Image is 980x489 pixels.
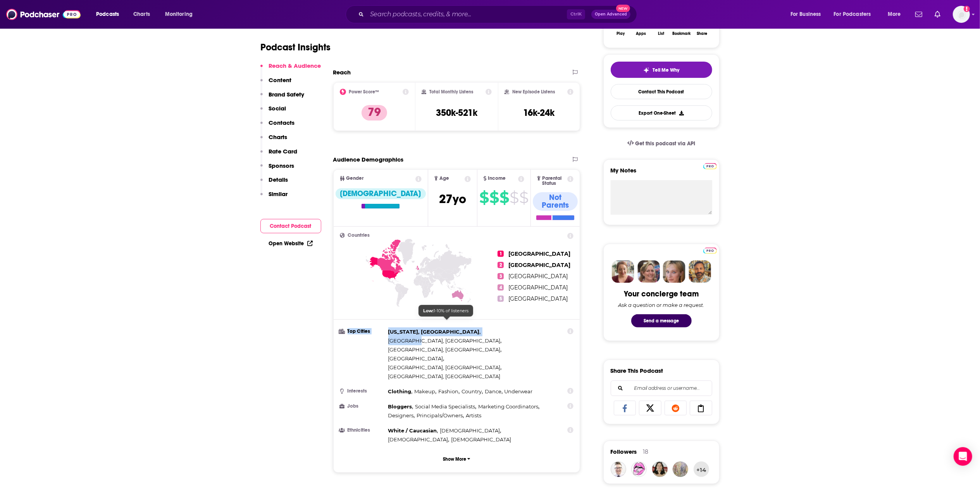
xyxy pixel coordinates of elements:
h3: Ethnicities [340,428,385,433]
img: Sydney Profile [612,260,634,283]
span: 4 [498,284,504,291]
span: [DEMOGRAPHIC_DATA] [388,436,448,443]
span: [GEOGRAPHIC_DATA], [GEOGRAPHIC_DATA] [388,364,501,370]
img: ellecee [673,461,688,477]
h3: Top Cities [340,329,385,334]
h3: Interests [340,389,385,394]
h2: New Episode Listens [512,89,555,95]
span: [DEMOGRAPHIC_DATA] [440,427,500,434]
button: tell me why sparkleTell Me Why [611,62,712,78]
span: Open Advanced [595,12,627,16]
input: Search podcasts, credits, & more... [367,8,567,21]
span: [GEOGRAPHIC_DATA] [508,273,568,280]
span: , [388,426,438,435]
h3: Jobs [340,404,385,409]
span: $ [489,191,499,204]
span: Designers [388,412,414,418]
p: Brand Safety [269,91,305,98]
a: Podchaser - Follow, Share and Rate Podcasts [6,7,81,22]
button: open menu [829,8,882,21]
span: [GEOGRAPHIC_DATA] [508,250,570,257]
span: 2 [498,262,504,268]
div: List [658,31,665,36]
span: Dance [485,388,501,394]
button: Social [260,105,286,119]
button: Show More [340,452,574,466]
span: 3 [498,273,504,279]
a: Share on Facebook [614,401,636,415]
button: +14 [694,461,709,477]
span: Ctrl K [567,9,585,19]
span: 1 [498,251,504,257]
span: , [388,336,502,345]
span: Makeup [414,388,435,394]
img: Podchaser Pro [703,248,717,254]
span: [GEOGRAPHIC_DATA] [508,262,570,269]
img: Podchaser Pro [703,163,717,169]
span: More [888,9,901,20]
span: , [388,363,502,372]
p: 79 [362,105,387,121]
div: Ask a question or make a request. [618,302,704,308]
span: , [414,387,436,396]
div: Search followers [611,381,712,396]
span: Underwear [504,388,532,394]
img: Jon Profile [689,260,711,283]
p: Content [269,76,292,84]
button: Reach & Audience [260,62,321,76]
div: Play [617,31,625,36]
a: Contact This Podcast [611,84,712,99]
p: Social [269,105,286,112]
a: Pro website [703,246,717,254]
span: , [388,354,444,363]
p: Charts [269,133,288,141]
span: , [388,345,502,354]
button: Brand Safety [260,91,305,105]
img: User Profile [953,6,970,23]
b: Low: [423,308,434,313]
div: Apps [636,31,646,36]
img: casandrap2020 [652,461,668,477]
p: Rate Card [269,148,298,155]
span: 1-10% of listeners [423,308,468,313]
span: [GEOGRAPHIC_DATA], [GEOGRAPHIC_DATA] [388,373,501,379]
button: Sponsors [260,162,295,176]
div: Share [697,31,707,36]
span: $ [519,191,528,204]
span: [GEOGRAPHIC_DATA] [388,355,443,362]
span: , [388,387,413,396]
span: 5 [498,296,504,302]
span: [GEOGRAPHIC_DATA], [GEOGRAPHIC_DATA] [388,337,501,344]
a: Share on X/Twitter [639,401,661,415]
p: Contacts [269,119,295,126]
span: Fashion [438,388,458,394]
a: Show notifications dropdown [912,8,925,21]
span: Followers [611,448,637,455]
button: Contacts [260,119,295,133]
img: cellfie_podcast [631,461,647,477]
a: Pro website [703,162,717,169]
a: Show notifications dropdown [932,8,944,21]
span: Monitoring [165,9,193,20]
span: Get this podcast via API [635,140,695,147]
span: [DEMOGRAPHIC_DATA] [451,436,511,443]
span: , [478,402,539,411]
span: , [415,402,476,411]
span: Social Media Specialists [415,403,475,410]
span: 27 yo [439,191,466,207]
span: $ [510,191,518,204]
input: Email address or username... [617,381,706,396]
button: Export One-Sheet [611,105,712,121]
a: Open Website [269,240,313,247]
span: Bloggers [388,403,412,410]
p: Similar [269,190,288,198]
div: [DEMOGRAPHIC_DATA] [336,188,426,199]
span: Gender [346,176,364,181]
span: Clothing [388,388,412,394]
h3: Share This Podcast [611,367,663,374]
button: Similar [260,190,288,205]
button: open menu [785,8,831,21]
h2: Power Score™ [349,89,379,95]
div: 18 [643,448,649,455]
